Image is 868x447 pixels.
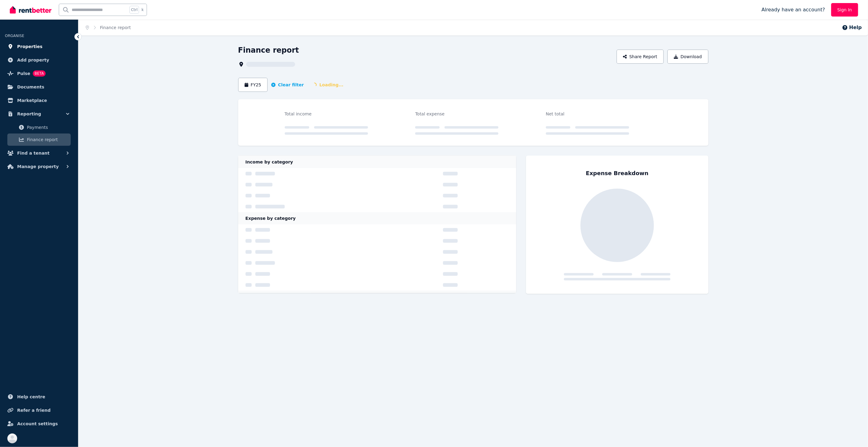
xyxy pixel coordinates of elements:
[27,136,68,143] span: Finance report
[238,212,517,224] div: Expense by category
[100,25,131,30] a: Finance report
[5,40,73,53] a: Properties
[33,70,46,77] span: BETA
[7,133,71,146] a: Finance report
[17,97,47,104] span: Marketplace
[842,24,862,31] button: Help
[415,110,498,118] div: Total expense
[17,393,45,400] span: Help centre
[78,20,138,36] nav: Breadcrumb
[17,149,50,157] span: Find a tenant
[5,67,73,80] a: PulseBETA
[17,43,43,50] span: Properties
[238,45,299,55] h1: Finance report
[238,156,517,168] div: Income by category
[5,147,73,159] button: Find a tenant
[831,3,858,17] a: Sign In
[586,169,649,178] div: Expense Breakdown
[5,391,73,403] a: Help centre
[17,110,41,118] span: Reporting
[5,404,73,416] a: Refer a friend
[17,407,51,414] span: Refer a friend
[307,79,348,90] span: Loading...
[5,94,73,107] a: Marketplace
[285,110,368,118] div: Total income
[17,83,44,91] span: Documents
[617,50,664,64] button: Share Report
[667,50,708,64] button: Download
[141,7,144,12] span: k
[5,54,73,66] a: Add property
[238,78,268,92] button: FY25
[130,6,139,14] span: Ctrl
[5,108,73,120] button: Reporting
[17,70,30,77] span: Pulse
[17,163,59,170] span: Manage property
[27,124,68,131] span: Payments
[5,418,73,430] a: Account settings
[761,6,825,13] span: Already have an account?
[5,34,24,38] span: ORGANISE
[7,121,71,133] a: Payments
[546,110,629,118] div: Net total
[10,5,51,14] img: RentBetter
[5,81,73,93] a: Documents
[17,420,58,427] span: Account settings
[17,56,49,64] span: Add property
[271,82,304,88] button: Clear filter
[5,160,73,173] button: Manage property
